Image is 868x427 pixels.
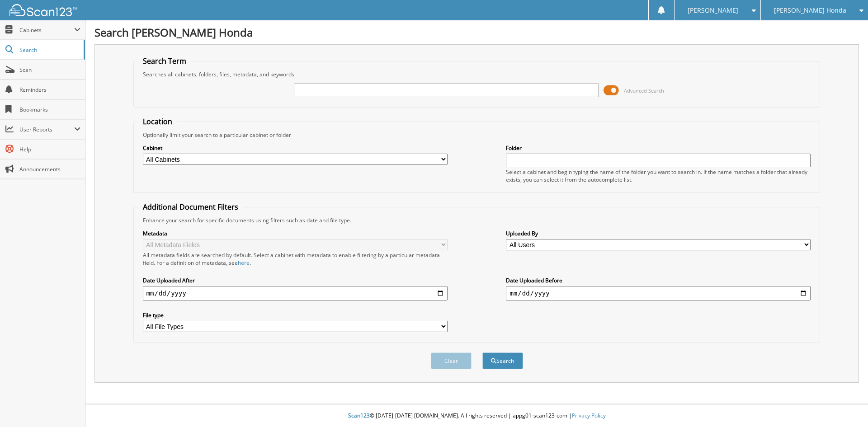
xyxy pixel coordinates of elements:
[19,106,80,113] span: Bookmarks
[506,277,811,284] label: Date Uploaded Before
[506,230,811,237] label: Uploaded By
[143,277,448,284] label: Date Uploaded After
[143,286,448,300] input: start
[138,202,243,212] legend: Additional Document Filters
[774,8,846,13] span: [PERSON_NAME] Honda
[138,70,816,78] div: Searches all cabinets, folders, files, metadata, and keywords
[19,145,80,153] span: Help
[19,46,79,54] span: Search
[688,8,738,13] span: [PERSON_NAME]
[143,144,448,152] label: Cabinet
[506,168,811,183] div: Select a cabinet and begin typing the name of the folder you want to search in. If the name match...
[143,311,448,319] label: File type
[138,216,816,224] div: Enhance your search for specific documents using filters such as date and file type.
[431,352,472,369] button: Clear
[94,25,859,40] h1: Search [PERSON_NAME] Honda
[572,412,606,419] a: Privacy Policy
[482,352,523,369] button: Search
[19,126,74,133] span: User Reports
[138,131,816,139] div: Optionally limit your search to a particular cabinet or folder
[138,117,177,127] legend: Location
[238,259,250,267] a: here
[19,26,74,34] span: Cabinets
[143,251,448,267] div: All metadata fields are searched by default. Select a cabinet with metadata to enable filtering b...
[143,230,448,237] label: Metadata
[19,66,80,74] span: Scan
[138,56,191,66] legend: Search Term
[19,165,80,173] span: Announcements
[348,412,370,419] span: Scan123
[85,405,868,427] div: © [DATE]-[DATE] [DOMAIN_NAME]. All rights reserved | appg01-scan123-com |
[9,4,77,16] img: scan123-logo-white.svg
[19,86,80,94] span: Reminders
[624,87,664,94] span: Advanced Search
[506,286,811,300] input: end
[506,144,811,152] label: Folder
